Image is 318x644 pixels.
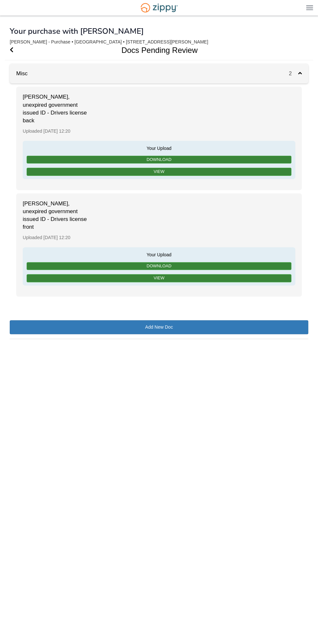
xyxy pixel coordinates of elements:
div: Uploaded [DATE] 12:20 [23,125,295,138]
span: Your Upload [26,144,292,152]
h1: Your purchase with [PERSON_NAME] [10,27,144,35]
div: [PERSON_NAME] - Purchase • [GEOGRAPHIC_DATA] • [STREET_ADDRESS][PERSON_NAME] [10,39,308,45]
h1: Docs Pending Review [5,40,306,60]
a: View [27,274,291,282]
img: Mobile Dropdown Menu [306,5,313,10]
span: 2 [289,71,298,76]
a: Go Back [10,40,13,60]
div: Uploaded [DATE] 12:20 [23,231,295,244]
a: Download [27,156,291,164]
span: [PERSON_NAME], unexpired government issued ID - Drivers license front [23,200,88,231]
a: Misc [10,70,28,77]
span: Your Upload [26,250,292,258]
a: Download [27,262,291,270]
a: Add New Doc [10,320,308,334]
span: [PERSON_NAME], unexpired government issued ID - Drivers license back [23,93,88,125]
a: View [27,168,291,176]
